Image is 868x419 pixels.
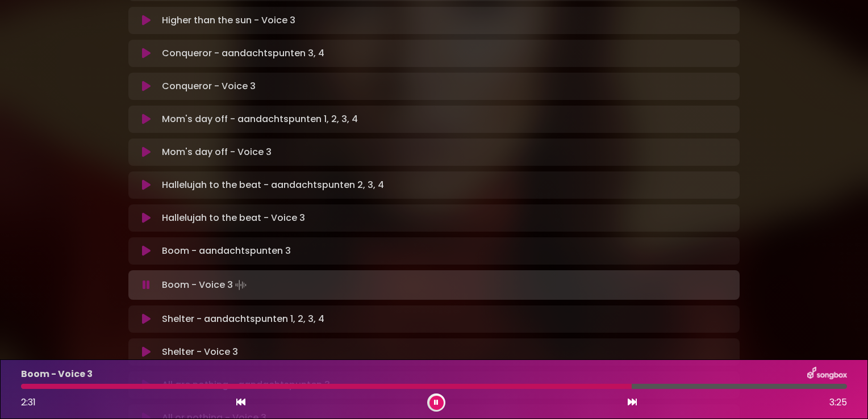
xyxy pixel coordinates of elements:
[162,244,291,258] p: Boom - aandachtspunten 3
[162,14,295,27] p: Higher than the sun - Voice 3
[21,367,93,381] p: Boom - Voice 3
[162,312,324,326] p: Shelter - aandachtspunten 1, 2, 3, 4
[829,396,847,409] span: 3:25
[162,277,249,293] p: Boom - Voice 3
[162,112,358,126] p: Mom's day off - aandachtspunten 1, 2, 3, 4
[21,396,36,409] span: 2:31
[162,79,256,93] p: Conqueror - Voice 3
[807,367,847,382] img: songbox-logo-white.png
[162,145,272,159] p: Mom's day off - Voice 3
[162,345,238,359] p: Shelter - Voice 3
[162,178,384,192] p: Hallelujah to the beat - aandachtspunten 2, 3, 4
[162,47,324,60] p: Conqueror - aandachtspunten 3, 4
[233,277,249,293] img: waveform4.gif
[162,211,305,225] p: Hallelujah to the beat - Voice 3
